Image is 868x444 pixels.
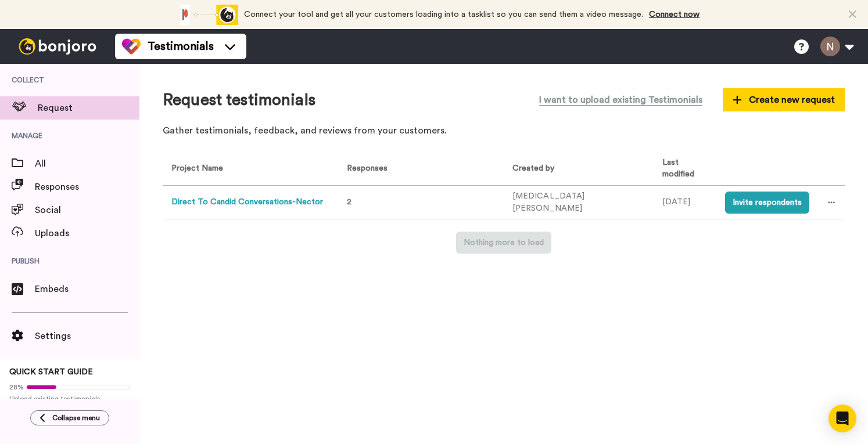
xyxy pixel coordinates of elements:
a: Connect now [649,10,700,19]
span: Upload existing testimonials [9,394,130,403]
div: Open Intercom Messenger [828,405,856,432]
span: 2 [347,198,351,206]
span: Request [38,101,139,115]
button: I want to upload existing Testimonials [530,87,711,113]
span: 28% [9,382,24,392]
button: Direct To Candid Conversations-Nector [171,196,323,208]
img: tm-color.svg [122,37,141,56]
span: I want to upload existing Testimonials [539,93,702,107]
td: [MEDICAL_DATA][PERSON_NAME] [504,185,654,219]
span: Embeds [35,282,139,296]
button: Collapse menu [30,410,109,425]
th: Created by [504,153,654,185]
th: Last modified [654,153,716,185]
span: QUICK START GUIDE [9,368,93,376]
span: Responses [35,180,139,194]
h1: Request testimonials [163,91,315,109]
div: animation [174,5,238,25]
span: Social [35,203,139,217]
span: Collapse menu [52,413,100,423]
p: Gather testimonials, feedback, and reviews from your customers. [163,124,845,138]
span: Responses [342,164,388,172]
button: Invite respondents [725,192,809,214]
span: Settings [35,329,139,343]
img: bj-logo-header-white.svg [14,38,101,55]
td: [DATE] [654,185,716,219]
button: Nothing more to load [456,232,551,254]
span: Uploads [35,226,139,240]
span: Connect your tool and get all your customers loading into a tasklist so you can send them a video... [244,10,643,19]
button: Create new request [723,88,845,111]
span: All [35,157,139,171]
span: Create new request [733,93,835,107]
th: Project Name [163,153,333,185]
span: Testimonials [148,38,214,55]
